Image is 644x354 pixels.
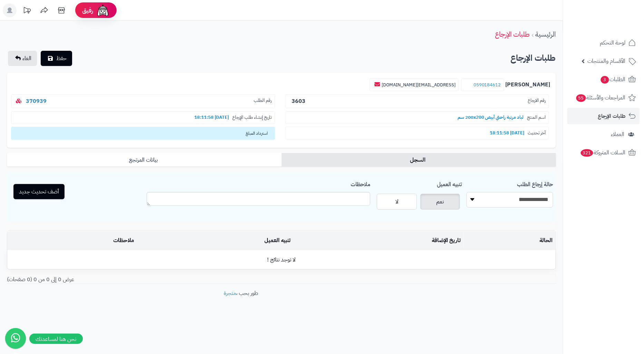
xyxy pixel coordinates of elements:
[567,108,640,124] a: طلبات الإرجاع
[506,81,550,89] b: [PERSON_NAME]
[191,114,233,121] b: [DATE] 18:11:58
[26,97,47,105] a: 370939
[511,51,556,65] h2: طلبات الإرجاع
[581,149,593,157] span: 321
[233,114,272,121] span: تاريخ إنشاء طلب الإرجاع
[528,130,546,136] span: آخر تحديث
[254,97,272,105] span: رقم الطلب
[282,153,556,167] a: السجل
[454,114,527,121] b: لباد مرتبة راحتي أبيض 200x200 سم‏
[487,130,528,136] b: [DATE] 18:11:58
[598,111,626,121] span: طلبات الإرجاع
[567,126,640,143] a: العملاء
[56,54,67,63] span: حفظ
[22,54,31,63] span: الغاء
[351,178,370,189] label: ملاحظات
[517,178,553,189] label: حالة إرجاع الطلب
[436,198,444,206] span: نعم
[224,289,236,297] a: متجرة
[7,231,137,250] td: ملاحظات
[600,75,626,84] span: الطلبات
[567,89,640,106] a: المراجعات والأسئلة55
[293,231,464,250] td: تاريخ الإضافة
[13,184,65,199] button: أضف تحديث جديد
[576,93,626,103] span: المراجعات والأسئلة
[96,3,110,17] img: ai-face.png
[600,38,626,48] span: لوحة التحكم
[536,29,556,39] a: الرئيسية
[8,51,37,66] a: الغاء
[396,198,398,206] span: لا
[382,82,456,88] a: [EMAIL_ADDRESS][DOMAIN_NAME]
[588,56,626,66] span: الأقسام والمنتجات
[41,51,72,66] button: حفظ
[576,94,586,102] span: 55
[580,148,626,157] span: السلات المتروكة
[18,3,36,19] a: تحديثات المنصة
[474,82,501,88] a: 0590184612
[601,76,609,84] span: 3
[437,178,462,189] label: تنبيه العميل
[567,35,640,51] a: لوحة التحكم
[464,231,556,250] td: الحالة
[567,144,640,161] a: السلات المتروكة321
[567,71,640,88] a: الطلبات3
[137,231,293,250] td: تنبيه العميل
[7,250,556,269] td: لا توجد نتائج !
[11,127,275,140] span: استرداد المبلغ
[528,97,546,105] span: رقم الارجاع
[2,276,282,284] div: عرض 0 إلى 0 من 0 (0 صفحات)
[611,130,625,139] span: العملاء
[82,6,93,15] span: رفيق
[527,114,546,121] span: اسم المنتج
[495,29,530,39] a: طلبات الإرجاع
[7,153,282,167] a: بيانات المرتجع
[292,97,306,105] b: 3603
